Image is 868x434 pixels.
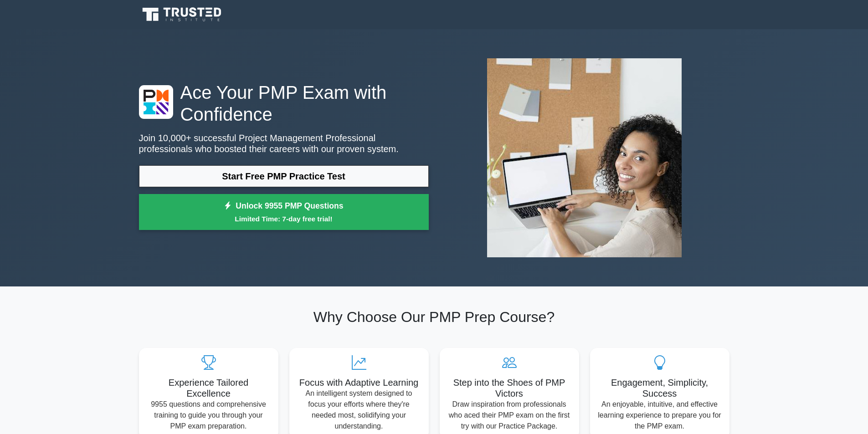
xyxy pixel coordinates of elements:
[139,133,429,154] p: Join 10,000+ successful Project Management Professional professionals who boosted their careers w...
[447,377,572,399] h5: Step into the Shoes of PMP Victors
[447,399,572,432] p: Draw inspiration from professionals who aced their PMP exam on the first try with our Practice Pa...
[597,399,722,432] p: An enjoyable, intuitive, and effective learning experience to prepare you for the PMP exam.
[146,399,271,432] p: 9955 questions and comprehensive training to guide you through your PMP exam preparation.
[139,308,729,326] h2: Why Choose Our PMP Prep Course?
[297,388,421,432] p: An intelligent system designed to focus your efforts where they're needed most, solidifying your ...
[150,214,417,224] small: Limited Time: 7-day free trial!
[597,377,722,399] h5: Engagement, Simplicity, Success
[297,377,421,388] h5: Focus with Adaptive Learning
[139,194,429,230] a: Unlock 9955 PMP QuestionsLimited Time: 7-day free trial!
[139,82,429,125] h1: Ace Your PMP Exam with Confidence
[139,165,429,187] a: Start Free PMP Practice Test
[146,377,271,399] h5: Experience Tailored Excellence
